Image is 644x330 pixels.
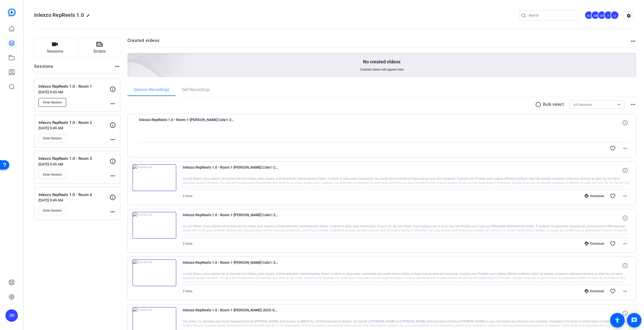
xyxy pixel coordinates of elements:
[93,48,106,54] span: Scripts
[43,136,62,140] span: Enter Session
[622,193,628,199] mat-icon: more_horiz
[582,194,607,198] div: Download
[622,241,628,247] mat-icon: more_horiz
[39,120,110,126] p: Inlexzo RepReels 1.0 - Room 2
[574,103,592,107] span: All Sessions
[363,59,400,65] p: No created videos
[110,101,116,107] mat-icon: more_horiz
[610,145,616,152] mat-icon: favorite_border
[39,192,110,198] p: Inlexzo RepReels 1.0 - Room 4
[183,164,278,177] span: Inlexzo RepReels 1.0 - Room 1-[PERSON_NAME] Cole1-2025-08-21-11-22-04-715-0
[34,37,76,58] button: Sessions
[182,88,210,92] span: Self Recordings
[591,11,600,20] ngx-avatar: James Monte
[610,241,616,247] mat-icon: favorite_border
[183,307,278,319] span: Inlexzo RepReels 1.0 - Room 1-[PERSON_NAME]-2025-08-21-10-37-31-589-0
[132,164,176,191] img: thumb-nail
[47,48,63,54] span: Sessions
[585,11,593,19] div: NC
[132,259,176,286] img: thumb-nail
[139,117,234,129] span: Inlexzo RepReels 1.0 - Room 1-[PERSON_NAME] Cole1-2025-08-21-11-24-50-415-0
[597,11,607,20] ngx-avatar: Sean Healey
[39,170,66,179] button: Enter Session
[39,84,110,89] p: Inlexzo RepReels 1.0 - Room 1
[127,37,630,48] h2: Created videos
[39,206,66,215] button: Enter Session
[585,11,594,20] ngx-avatar: Nate Cleveland
[529,12,575,19] input: Search
[604,11,613,20] ngx-avatar: Tinks
[591,11,600,19] div: JM
[624,12,634,20] mat-icon: settings
[86,14,93,20] mat-icon: edit
[39,198,110,202] p: [DATE] 9:49 AM
[43,208,62,213] span: Enter Session
[34,12,84,18] span: Inlexzo RepReels 1.0
[597,11,606,19] div: SH
[183,212,278,224] span: Inlexzo RepReels 1.0 - Room 1-[PERSON_NAME] Cole1-2025-08-21-11-19-12-611-0
[39,126,110,130] p: [DATE] 9:49 AM
[604,11,612,19] div: T
[622,145,628,152] mat-icon: more_horiz
[631,317,637,323] mat-icon: message
[630,38,636,44] mat-icon: more_horiz
[622,288,628,294] mat-icon: more_horiz
[110,137,116,143] mat-icon: more_horiz
[543,101,564,108] p: Bulk select
[535,101,543,108] mat-icon: radio_button_unchecked
[360,67,404,72] span: Created videos will appear here
[43,100,62,104] span: Enter Session
[114,63,120,70] mat-icon: more_horiz
[39,162,110,166] p: [DATE] 9:49 AM
[39,156,110,162] p: Inlexzo RepReels 1.0 - Room 3
[79,37,120,58] button: Scripts
[614,317,620,323] mat-icon: accessibility
[183,259,278,272] span: Inlexzo RepReels 1.0 - Room 1-[PERSON_NAME] Cole1-2025-08-21-11-16-16-627-0
[132,212,176,239] img: thumb-nail
[5,309,18,322] div: JM
[610,11,619,19] div: +1
[70,2,193,114] img: Creted videos background
[39,90,110,94] p: [DATE] 9:43 AM
[183,289,192,293] span: 2 mins
[610,288,616,294] mat-icon: favorite_border
[183,242,192,245] span: 2 mins
[582,242,607,246] div: Download
[39,98,66,107] button: Enter Session
[183,194,192,198] span: 2 mins
[34,63,54,73] h2: Sessions
[43,172,62,177] span: Enter Session
[110,173,116,179] mat-icon: more_horiz
[610,193,616,199] mat-icon: favorite_border
[39,134,66,143] button: Enter Session
[8,8,16,16] img: blue-gradient.svg
[134,88,169,92] span: Session Recordings
[630,101,636,108] mat-icon: more_horiz
[110,209,116,215] mat-icon: more_horiz
[582,289,607,293] div: Download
